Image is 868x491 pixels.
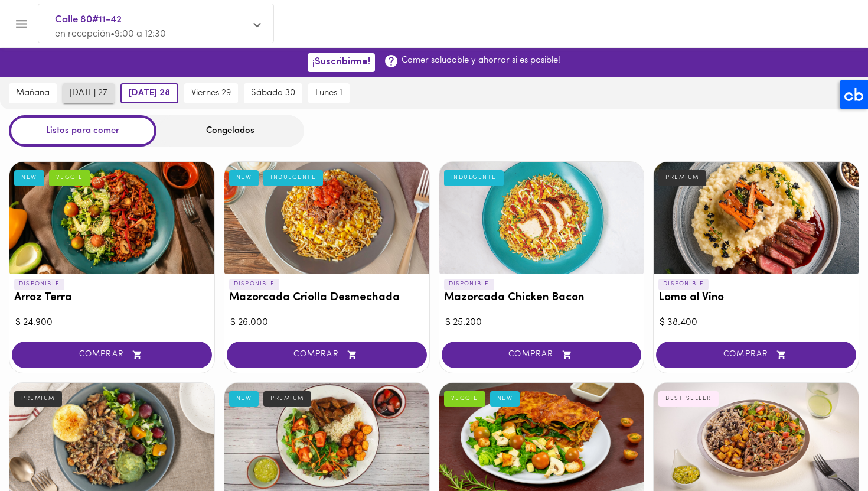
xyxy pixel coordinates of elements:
span: en recepción • 9:00 a 12:30 [55,30,166,39]
span: ¡Suscribirme! [312,57,370,68]
button: lunes 1 [308,83,350,103]
div: PREMIUM [658,170,706,186]
div: NEW [229,170,259,186]
span: [DATE] 28 [129,88,170,99]
div: NEW [14,170,44,186]
button: [DATE] 28 [120,83,178,103]
span: COMPRAR [27,350,197,360]
button: mañana [9,83,57,103]
button: sábado 30 [244,83,302,103]
h3: Mazorcada Chicken Bacon [444,292,639,304]
p: DISPONIBLE [14,279,64,290]
button: ¡Suscribirme! [308,53,375,71]
button: Menu [7,9,36,38]
p: DISPONIBLE [229,279,279,290]
div: VEGGIE [49,170,90,186]
div: NEW [229,391,259,407]
span: COMPRAR [456,350,627,360]
p: DISPONIBLE [444,279,494,290]
div: INDULGENTE [444,170,504,186]
div: VEGGIE [444,391,485,407]
div: $ 24.900 [15,316,208,330]
div: Mazorcada Chicken Bacon [439,162,644,274]
button: viernes 29 [184,83,238,103]
h3: Arroz Terra [14,292,210,304]
div: Mazorcada Criolla Desmechada [224,162,429,274]
span: COMPRAR [671,350,841,360]
span: sábado 30 [251,88,295,99]
div: PREMIUM [14,391,62,407]
span: mañana [16,88,50,99]
p: DISPONIBLE [658,279,709,290]
div: PREMIUM [263,391,311,407]
button: COMPRAR [12,342,212,368]
div: BEST SELLER [658,391,719,407]
span: viernes 29 [191,88,231,99]
span: [DATE] 27 [70,88,107,99]
div: NEW [490,391,520,407]
div: $ 38.400 [660,316,853,330]
button: COMPRAR [227,342,427,368]
div: Listos para comer [9,115,156,147]
span: Calle 80#11-42 [55,12,245,28]
span: COMPRAR [242,350,412,360]
div: Arroz Terra [9,162,214,274]
button: [DATE] 27 [63,83,115,103]
div: $ 25.200 [445,316,638,330]
div: Congelados [156,115,304,147]
h3: Lomo al Vino [658,292,854,304]
button: COMPRAR [656,342,856,368]
h3: Mazorcada Criolla Desmechada [229,292,425,304]
div: INDULGENTE [263,170,323,186]
span: lunes 1 [315,88,342,99]
iframe: Messagebird Livechat Widget [800,422,856,479]
div: Lomo al Vino [654,162,859,274]
div: $ 26.000 [230,316,423,330]
p: Comer saludable y ahorrar si es posible! [402,54,560,67]
button: COMPRAR [442,342,642,368]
